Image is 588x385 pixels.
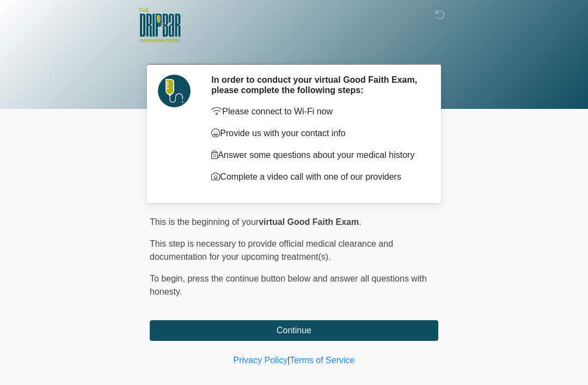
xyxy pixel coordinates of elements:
button: Continue [150,320,438,341]
span: To begin, [150,274,187,283]
a: Terms of Service [290,356,354,365]
h2: In order to conduct your virtual Good Faith Exam, please complete the following steps: [211,75,422,95]
p: Please connect to Wi-Fi now [211,105,422,118]
strong: virtual Good Faith Exam [259,217,359,227]
span: This is the beginning of your [150,217,259,227]
p: Answer some questions about your medical history [211,149,422,162]
img: Agent Avatar [158,75,191,107]
a: Privacy Policy [234,356,288,365]
span: press the continue button below and answer all questions with honesty. [150,274,427,296]
p: Complete a video call with one of our providers [211,170,422,184]
img: The DRIPBaR - San Antonio Dominion Creek Logo [139,8,181,44]
a: | [287,356,290,365]
p: Provide us with your contact info [211,127,422,140]
span: This step is necessary to provide official medical clearance and documentation for your upcoming ... [150,239,393,261]
span: . [359,217,361,227]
